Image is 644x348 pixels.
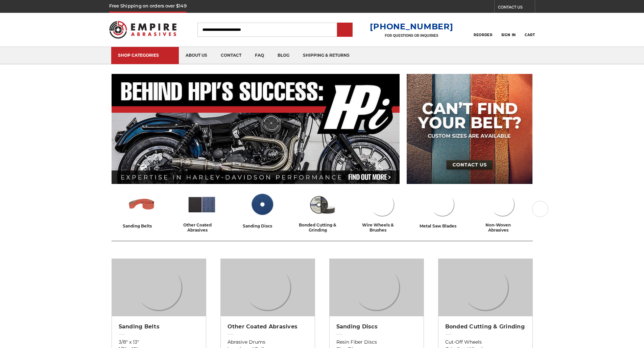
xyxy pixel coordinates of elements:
[119,323,199,330] h2: Sanding Belts
[235,190,289,230] a: sanding discs
[445,323,526,330] h2: Bonded Cutting & Grinding
[355,190,410,233] a: wire wheels & brushes
[243,222,281,230] div: sanding discs
[112,74,400,184] img: Banner for an interview featuring Horsepower Inc who makes Harley performance upgrades featured o...
[532,201,548,217] button: Next
[295,222,350,233] div: bonded cutting & grinding
[428,190,457,219] img: Metal Saw Blades
[112,259,206,316] img: Sanding Belts
[420,222,465,230] div: metal saw blades
[336,323,417,330] h2: Sanding Discs
[127,190,157,219] img: Sanding Belts
[109,17,177,43] img: Empire Abrasives
[525,33,535,37] span: Cart
[174,190,229,233] a: other coated abrasives
[228,339,308,346] a: Abrasive Drums
[370,33,453,38] p: FOR QUESTIONS OR INQUIRIES
[307,190,337,219] img: Bonded Cutting & Grinding
[474,22,492,37] a: Reorder
[174,222,229,233] div: other coated abrasives
[295,190,350,233] a: bonded cutting & grinding
[118,53,172,58] div: SHOP CATEGORIES
[296,47,356,64] a: shipping & returns
[114,190,169,230] a: sanding belts
[415,190,470,230] a: metal saw blades
[271,47,296,64] a: blog
[338,23,352,37] input: Submit
[438,259,532,316] img: Bonded Cutting & Grinding
[445,339,526,346] a: Cut-Off Wheels
[367,190,397,219] img: Wire Wheels & Brushes
[187,190,217,219] img: Other Coated Abrasives
[488,190,518,219] img: Non-woven Abrasives
[214,47,248,64] a: contact
[179,47,214,64] a: about us
[355,222,410,233] div: wire wheels & brushes
[228,323,308,330] h2: Other Coated Abrasives
[247,190,277,219] img: Sanding Discs
[474,33,492,37] span: Reorder
[475,222,530,233] div: non-woven abrasives
[123,222,161,230] div: sanding belts
[336,339,417,346] a: Resin Fiber Discs
[119,339,199,346] a: 3/8" x 13"
[525,22,535,37] a: Cart
[501,33,516,37] span: Sign In
[498,3,535,13] a: CONTACT US
[475,190,530,233] a: non-woven abrasives
[221,259,315,316] img: Other Coated Abrasives
[370,22,453,31] a: [PHONE_NUMBER]
[248,47,271,64] a: faq
[330,259,424,316] img: Sanding Discs
[407,74,532,184] img: promo banner for custom belts.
